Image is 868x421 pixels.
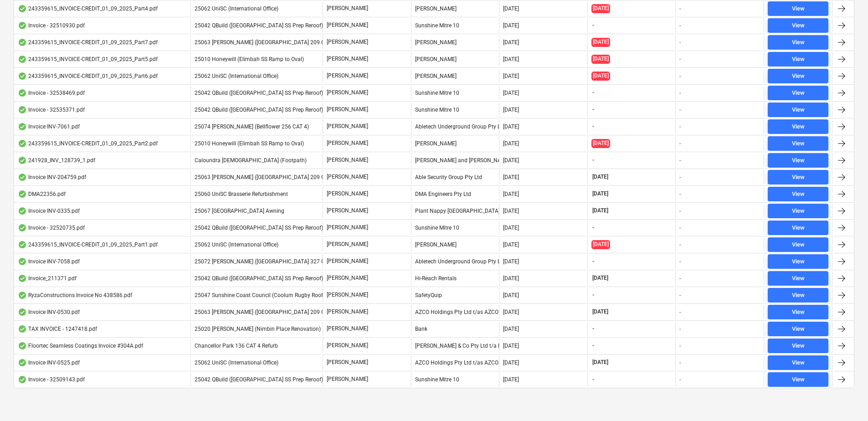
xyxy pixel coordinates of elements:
p: [PERSON_NAME] [327,274,368,282]
button: View [768,69,828,83]
div: View [792,155,805,166]
div: View [792,139,805,149]
div: OCR finished [18,190,27,198]
p: [PERSON_NAME] [327,342,368,349]
div: [DATE] [503,39,519,46]
p: [PERSON_NAME] [327,139,368,147]
div: [DATE] [503,241,519,248]
span: 25072 Keyton (Chancellor Park 327 CAT 4) [195,258,338,265]
button: View [768,153,828,168]
div: - [679,39,681,46]
button: View [768,187,828,201]
div: [PERSON_NAME] [411,1,499,16]
div: Sunshine Mitre 10 [411,86,499,100]
div: - [679,56,681,62]
div: RyzaConstructions Invoice No 438586.pdf [18,292,132,299]
span: - [591,123,595,130]
div: [PERSON_NAME] [411,35,499,50]
div: Chat Widget [822,377,868,421]
div: View [792,307,805,318]
div: - [679,5,681,12]
div: Invoice INV-7058.pdf [18,258,80,265]
div: - [679,107,681,113]
span: 25060 UniSC Brasserie Refurbishment [195,191,288,197]
div: [DATE] [503,5,519,12]
span: 25042 QBuild (Sunshine Beach SS Prep Reroof) [195,107,323,113]
div: [DATE] [503,359,519,366]
div: 243359615_INVOICE-CREDIT_01_09_2025_Part2.pdf [18,140,158,147]
span: 25062 UniSC (International Office) [195,241,278,248]
button: View [768,35,828,50]
div: View [792,358,805,368]
span: - [591,375,595,383]
div: - [679,359,681,366]
button: View [768,204,828,218]
div: Floortec Seamless Coatings Invoice #304A.pdf [18,342,143,349]
div: OCR finished [18,308,27,316]
span: 25062 UniSC (International Office) [195,359,278,366]
p: [PERSON_NAME] [327,38,368,46]
div: OCR finished [18,292,27,299]
div: View [792,88,805,98]
div: View [792,172,805,183]
div: Abletech Underground Group Pty Ltd [411,119,499,134]
div: TAX INVOICE - 1247418.pdf [18,325,97,333]
div: View [792,375,805,385]
div: View [792,257,805,267]
button: View [768,355,828,370]
button: View [768,288,828,303]
span: 25042 QBuild (Sunshine Beach SS Prep Reroof) [195,376,323,383]
span: 25042 QBuild (Sunshine Beach SS Prep Reroof) [195,225,323,231]
div: Bank [411,322,499,336]
button: View [768,339,828,353]
span: 25074 Keyton (Bellflower 256 CAT 4) [195,123,309,130]
span: - [591,89,595,97]
div: - [679,174,681,180]
div: [DATE] [503,326,519,332]
div: [DATE] [503,73,519,79]
button: View [768,271,828,286]
span: - [591,21,595,29]
div: [DATE] [503,292,519,298]
div: - [679,343,681,349]
div: Abletech Underground Group Pty Ltd [411,254,499,269]
div: [DATE] [503,56,519,62]
div: 241928_INV_128739_1.pdf [18,157,95,164]
div: Invoice - 32538469.pdf [18,89,85,97]
div: [PERSON_NAME] and [PERSON_NAME] [411,153,499,168]
div: View [792,189,805,200]
p: [PERSON_NAME] [327,89,368,97]
button: View [768,254,828,269]
div: OCR finished [18,72,27,80]
p: [PERSON_NAME] [327,359,368,366]
p: [PERSON_NAME] [327,55,368,63]
p: [PERSON_NAME] [327,21,368,29]
div: [DATE] [503,275,519,282]
div: - [679,22,681,29]
span: 25010 Honeywill (Elimbah SS Ramp to Oval) [195,140,304,147]
span: 25042 QBuild (Sunshine Beach SS Prep Reroof) [195,22,323,29]
span: - [591,224,595,231]
div: Invoice - 32510930.pdf [18,22,85,29]
span: [DATE] [591,207,609,215]
div: OCR finished [18,325,27,333]
p: [PERSON_NAME] [327,325,368,333]
div: View [792,122,805,132]
div: [DATE] [503,107,519,113]
span: [DATE] [591,4,610,13]
div: Invoice - 32520735.pdf [18,224,85,231]
div: [PERSON_NAME] [411,136,499,151]
div: Sunshine Mitre 10 [411,372,499,387]
p: [PERSON_NAME] [327,5,368,12]
div: DMA Engineers Pty Ltd [411,187,499,201]
div: View [792,341,805,351]
div: Hi-Reach Rentals [411,271,499,286]
div: View [792,273,805,284]
div: Invoice_211371.pdf [18,275,77,282]
span: Caloundra Uniting Church (Footpath) [195,157,307,164]
button: View [768,221,828,235]
p: [PERSON_NAME] [327,257,368,265]
span: 25020 Patrick Lovekin (Nimbin Place Renovation) [195,326,321,332]
div: [DATE] [503,123,519,130]
div: 243359615_INVOICE-CREDIT_01_09_2025_Part1.pdf [18,241,158,248]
